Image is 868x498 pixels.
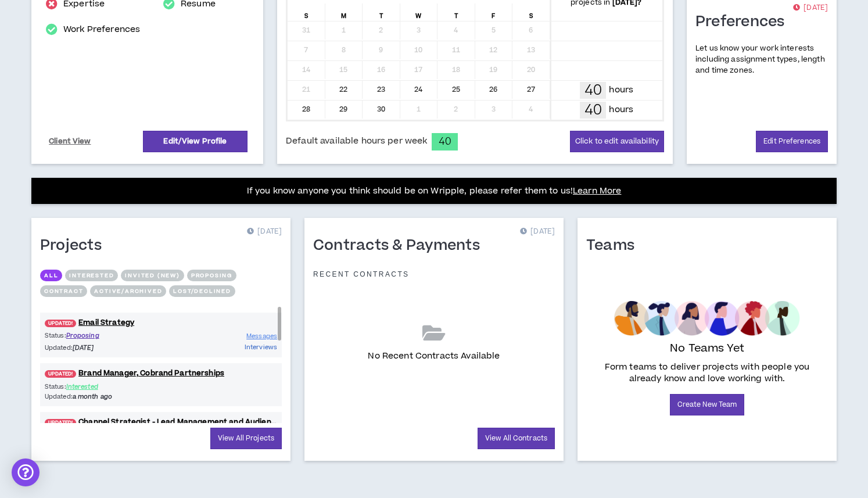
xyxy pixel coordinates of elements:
p: [DATE] [793,2,828,14]
button: Active/Archived [90,285,166,297]
span: UPDATED! [45,320,76,327]
span: Default available hours per week [286,135,427,148]
p: [DATE] [520,226,555,238]
a: Create New Team [670,394,745,415]
h1: Contracts & Payments [313,237,489,255]
button: Lost/Declined [169,285,235,297]
p: [DATE] [247,226,282,238]
button: Proposing [187,270,236,281]
a: Edit Preferences [756,131,828,152]
a: Learn More [573,185,621,197]
p: Status: [45,331,161,341]
button: Contract [40,285,87,297]
a: UPDATED!Channel Strategist - Lead Management and Audience [40,417,282,428]
a: Messages [246,331,277,342]
div: W [400,3,438,21]
i: [DATE] [73,343,94,352]
span: UPDATED! [45,419,76,427]
a: Interviews [245,342,277,353]
span: Messages [246,332,277,341]
div: F [475,3,513,21]
i: a month ago [73,392,112,401]
p: hours [609,84,633,96]
a: View All Contracts [478,428,555,449]
p: No Teams Yet [670,341,744,357]
a: Edit/View Profile [143,131,248,152]
button: Click to edit availability [570,131,664,152]
div: M [325,3,363,21]
a: Work Preferences [63,23,140,37]
button: All [40,270,62,281]
div: T [437,3,475,21]
img: empty [614,301,799,336]
p: Updated: [45,343,161,353]
span: UPDATED! [45,370,76,378]
div: S [288,3,325,21]
p: Updated: [45,392,161,402]
p: Status: [45,382,161,392]
span: Interviews [245,343,277,352]
div: S [512,3,550,21]
div: T [363,3,400,21]
span: Proposing [66,331,99,340]
a: Client View [47,131,93,152]
a: UPDATED!Email Strategy [40,317,282,328]
p: No Recent Contracts Available [368,350,500,363]
p: Let us know your work interests including assignment types, length and time zones. [695,43,828,77]
p: If you know anyone you think should be on Wripple, please refer them to us! [247,184,622,198]
h1: Teams [586,237,643,255]
p: hours [609,103,633,116]
h1: Projects [40,237,110,255]
button: Interested [65,270,118,281]
span: Interested [66,382,98,391]
p: Form teams to deliver projects with people you already know and love working with. [591,361,823,385]
a: UPDATED!Brand Manager, Cobrand Partnerships [40,368,282,379]
p: Recent Contracts [313,270,410,279]
a: View All Projects [210,428,282,449]
h1: Preferences [695,13,794,31]
button: Invited (new) [121,270,184,281]
div: Open Intercom Messenger [12,458,40,486]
